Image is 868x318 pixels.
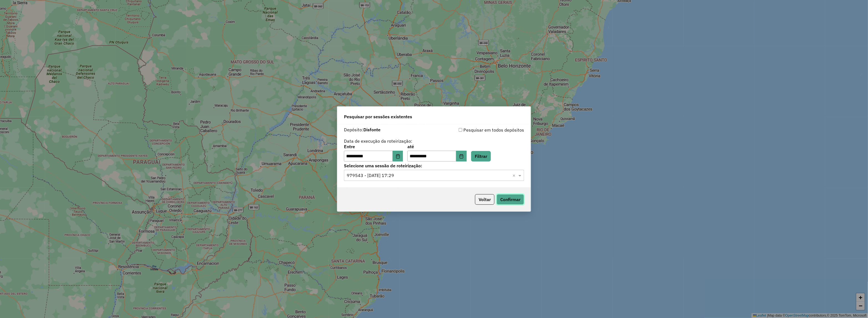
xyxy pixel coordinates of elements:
[456,151,467,162] button: Choose Date
[475,194,494,205] button: Voltar
[344,162,524,169] label: Selecione uma sessão de roteirização:
[407,143,466,150] label: até
[393,151,403,162] button: Choose Date
[512,172,517,179] span: Clear all
[434,127,524,133] div: Pesquisar em todos depósitos
[344,113,412,120] span: Pesquisar por sessões existentes
[497,194,524,205] button: Confirmar
[363,127,381,132] strong: Disfonte
[344,126,381,133] label: Depósito:
[344,138,412,144] label: Data de execução da roteirização:
[471,151,491,161] button: Filtrar
[344,143,403,150] label: Entre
